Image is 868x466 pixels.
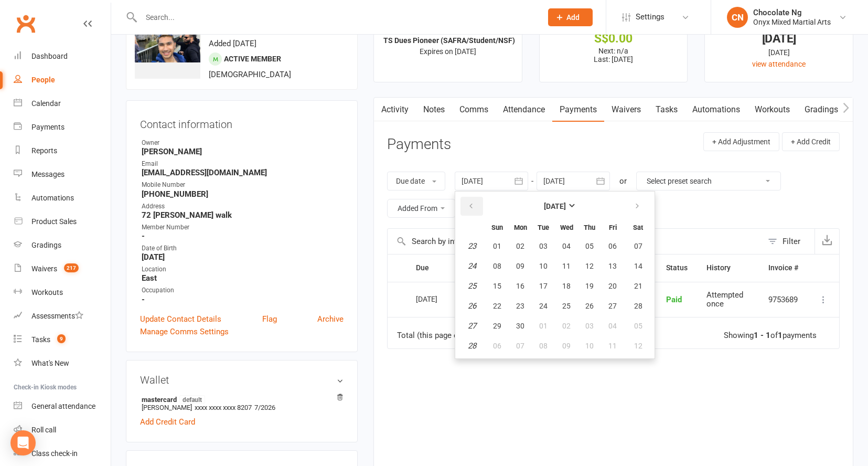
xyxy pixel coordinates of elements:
[509,296,531,315] button: 23
[387,199,456,218] button: Added From
[262,313,277,325] a: Flag
[602,296,624,315] button: 27
[493,282,501,290] span: 15
[562,242,571,250] span: 04
[585,242,594,250] span: 05
[634,242,642,250] span: 07
[516,282,524,290] span: 16
[493,342,501,350] span: 06
[514,224,527,231] small: Monday
[31,99,61,108] div: Calendar
[468,301,476,311] em: 26
[516,322,524,330] span: 30
[509,336,531,355] button: 07
[388,229,763,254] input: Search by invoice number
[468,321,476,331] em: 27
[657,255,697,281] th: Status
[752,60,806,68] a: view attendance
[609,224,617,231] small: Friday
[468,261,476,271] em: 24
[486,237,508,256] button: 01
[31,335,50,344] div: Tasks
[562,282,571,290] span: 18
[31,123,65,131] div: Payments
[142,231,344,241] strong: -
[468,281,476,291] em: 25
[539,302,548,310] span: 24
[140,313,221,325] a: Update Contact Details
[516,242,524,250] span: 02
[549,47,678,63] p: Next: n/a Last: [DATE]
[724,331,817,340] div: Showing of payments
[636,5,665,29] span: Settings
[142,202,344,211] div: Address
[374,98,416,122] a: Activity
[416,291,464,307] div: [DATE]
[625,257,651,276] button: 14
[544,202,566,210] strong: [DATE]
[14,45,111,68] a: Dashboard
[142,243,344,253] div: Date of Birth
[539,242,548,250] span: 03
[14,257,111,281] a: Waivers 217
[31,264,57,273] div: Waivers
[714,47,843,58] div: [DATE]
[142,189,344,199] strong: [PHONE_NUMBER]
[753,8,831,17] div: Chocolate Ng
[383,36,515,45] strong: TS Dues Pioneer (SAFRA/Student/NSF)
[714,33,843,44] div: [DATE]
[783,235,800,248] div: Filter
[31,449,78,458] div: Class check-in
[142,285,344,295] div: Occupation
[14,304,111,328] a: Assessments
[608,262,617,270] span: 13
[14,139,111,163] a: Reports
[538,224,549,231] small: Tuesday
[31,76,55,84] div: People
[516,342,524,350] span: 07
[727,7,748,28] div: CN
[14,115,111,139] a: Payments
[406,255,489,281] th: Due
[555,277,577,295] button: 18
[397,331,551,340] div: Total (this page only): of
[578,257,601,276] button: 12
[706,290,743,309] span: Attempted once
[539,262,548,270] span: 10
[602,237,624,256] button: 06
[759,282,808,317] td: 9753689
[224,55,281,63] span: Active member
[562,322,571,330] span: 02
[634,302,642,310] span: 28
[578,296,601,315] button: 26
[142,252,344,262] strong: [DATE]
[486,296,508,315] button: 22
[14,281,111,304] a: Workouts
[13,10,39,37] a: Clubworx
[493,262,501,270] span: 08
[604,98,648,122] a: Waivers
[14,186,111,210] a: Automations
[585,262,594,270] span: 12
[14,395,111,418] a: General attendance kiosk mode
[532,296,554,315] button: 24
[562,262,571,270] span: 11
[496,98,552,122] a: Attendance
[602,277,624,295] button: 20
[648,98,685,122] a: Tasks
[532,257,554,276] button: 10
[548,8,593,26] button: Add
[532,277,554,295] button: 17
[634,262,642,270] span: 14
[14,328,111,352] a: Tasks 9
[140,325,229,338] a: Manage Comms Settings
[555,316,577,335] button: 02
[31,170,65,178] div: Messages
[31,241,61,249] div: Gradings
[625,296,651,315] button: 28
[703,132,779,151] button: + Add Adjustment
[584,224,595,231] small: Thursday
[747,98,797,122] a: Workouts
[634,282,642,290] span: 21
[31,194,74,202] div: Automations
